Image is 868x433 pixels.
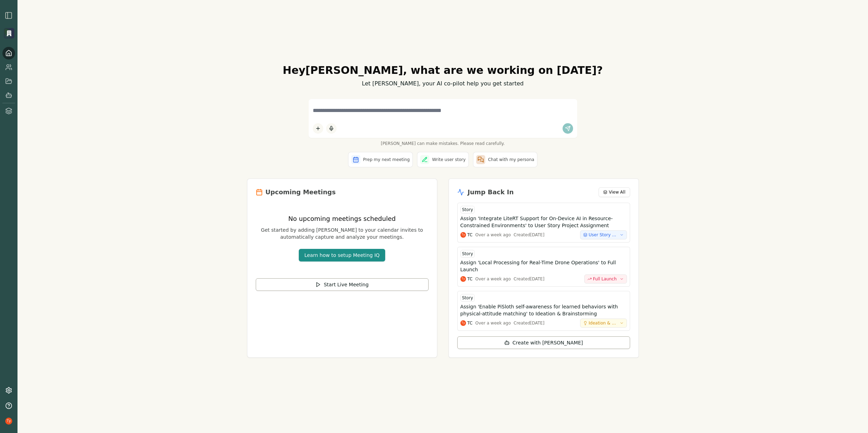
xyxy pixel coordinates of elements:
p: Get started by adding [PERSON_NAME] to your calendar invites to automatically capture and analyze... [256,226,429,240]
span: TC [467,320,473,326]
button: Create with [PERSON_NAME] [457,336,630,349]
div: Created [DATE] [514,320,544,326]
button: Add content to chat [313,123,323,134]
button: Assign 'Local Processing for Real-Time Drone Operations' to Full Launch [460,259,627,273]
h2: Upcoming Meetings [266,187,336,197]
button: Send message [563,123,573,134]
span: Full Launch [593,276,617,282]
button: Ideation & Brainstorming [580,319,627,328]
div: Story [460,250,475,258]
button: Assign 'Enable PiSloth self-awareness for learned behaviors with physical-attitude matching' to I... [460,303,627,317]
span: Write user story [432,157,466,162]
span: Start Live Meeting [324,281,368,288]
span: Ideation & Brainstorming [589,320,617,326]
div: Over a week ago [475,276,511,282]
h2: Jump Back In [468,187,514,197]
p: Let [PERSON_NAME], your AI co-pilot help you get started [247,79,639,88]
span: [PERSON_NAME] can make mistakes. Please read carefully. [309,141,577,146]
div: Over a week ago [475,320,511,326]
button: Start dictation [326,123,337,134]
span: Chat with my persona [488,157,534,162]
div: Story [460,294,475,302]
span: User Story Project Assignment [589,232,617,238]
h3: No upcoming meetings scheduled [256,214,429,224]
div: Over a week ago [475,232,511,238]
img: Organization logo [4,28,14,39]
span: TC [467,232,473,238]
button: Write user story [417,152,469,167]
button: Learn how to setup Meeting IQ [299,249,385,261]
button: Chat with my persona [473,152,537,167]
img: Ty Clark [460,232,466,238]
span: Prep my next meeting [363,157,410,162]
div: Created [DATE] [514,232,544,238]
h1: Hey [PERSON_NAME] , what are we working on [DATE]? [247,64,639,77]
button: View All [599,187,630,197]
div: Created [DATE] [514,276,544,282]
button: User Story Project Assignment [580,230,627,239]
img: profile [5,418,12,425]
span: Create with [PERSON_NAME] [513,339,583,346]
img: Ty Clark [460,276,466,282]
button: Prep my next meeting [348,152,413,167]
button: Help [2,399,15,412]
span: View All [609,189,625,195]
button: Assign 'Integrate LiteRT Support for On-Device AI in Resource-Constrained Environments' to User S... [460,215,627,229]
button: Start Live Meeting [256,278,429,291]
div: Story [460,206,475,214]
button: Full Launch [584,274,627,284]
img: sidebar [5,11,13,20]
img: Ty Clark [460,320,466,326]
span: TC [467,276,473,282]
